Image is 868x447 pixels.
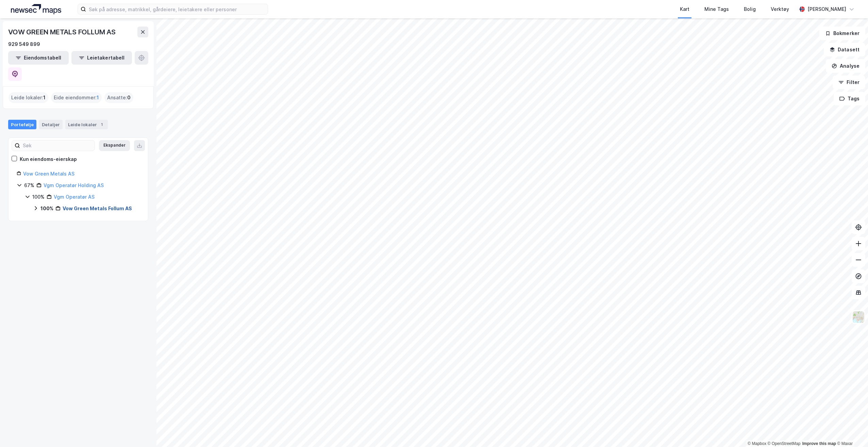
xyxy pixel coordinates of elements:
div: 100% [32,193,45,201]
div: Portefølje [8,120,36,129]
a: Mapbox [748,441,766,446]
a: Vow Green Metals Follum AS [63,205,132,211]
div: Verktøy [771,5,789,13]
button: Ekspander [99,140,130,151]
button: Datasett [824,43,865,56]
div: Kart [680,5,689,13]
div: Kun eiendoms-eierskap [20,155,77,163]
div: Leide lokaler [65,120,108,129]
a: Vgm Operatør Holding AS [44,182,104,188]
div: Mine Tags [704,5,729,13]
div: 929 549 899 [8,40,40,48]
input: Søk på adresse, matrikkel, gårdeiere, leietakere eller personer [86,4,268,14]
div: Ansatte : [104,92,133,103]
span: 0 [127,94,131,102]
div: VOW GREEN METALS FOLLUM AS [8,27,117,37]
div: Detaljer [39,120,63,129]
iframe: Chat Widget [834,414,868,447]
img: Z [852,311,865,324]
button: Leietakertabell [71,51,132,65]
button: Eiendomstabell [8,51,69,65]
div: Leide lokaler : [9,92,48,103]
span: 1 [97,94,99,102]
input: Søk [20,140,95,151]
img: logo.a4113a55bc3d86da70a041830d287a7e.svg [11,4,61,14]
div: [PERSON_NAME] [807,5,846,13]
div: 67% [24,181,34,189]
div: 100% [40,204,53,213]
a: OpenStreetMap [768,441,801,446]
button: Tags [834,92,865,105]
a: Improve this map [802,441,836,446]
div: Kontrollprogram for chat [834,414,868,447]
button: Filter [833,76,865,89]
div: Eide eiendommer : [51,92,102,103]
a: Vow Green Metals AS [23,171,74,177]
span: 1 [43,94,46,102]
div: Bolig [744,5,756,13]
a: Vgm Operatør AS [54,194,95,200]
button: Analyse [826,59,865,73]
button: Bokmerker [819,27,865,40]
div: 1 [98,121,105,128]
